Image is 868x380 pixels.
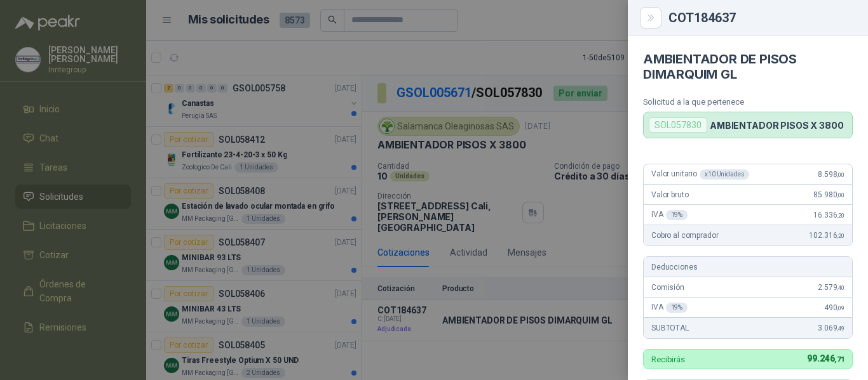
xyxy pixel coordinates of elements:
p: AMBIENTADOR PISOS X 3800 [710,120,844,131]
span: Deducciones [651,263,697,272]
span: ,09 [837,305,844,311]
span: 3.069 [818,324,844,332]
span: ,00 [837,171,844,178]
h4: AMBIENTADOR DE PISOS DIMARQUIM GL [643,51,853,82]
span: 102.316 [809,231,844,240]
span: 2.579 [818,283,844,292]
div: 19 % [666,210,688,220]
span: Cobro al comprador [651,231,718,240]
span: ,20 [837,212,844,219]
div: SOL057830 [649,117,707,133]
span: SUBTOTAL [651,324,689,332]
span: ,49 [837,325,844,332]
span: 490 [824,303,844,312]
span: Comisión [651,283,684,292]
p: Solicitud a la que pertenece [643,97,853,107]
button: Close [643,10,658,25]
div: x 10 Unidades [700,169,749,180]
span: ,71 [834,355,844,364]
div: COT184637 [668,11,853,24]
span: 99.246 [807,353,844,364]
span: ,00 [837,192,844,199]
div: 19 % [666,303,688,313]
span: 85.980 [813,190,844,199]
span: Valor unitario [651,169,749,180]
span: ,40 [837,284,844,291]
span: 8.598 [818,170,844,179]
p: Recibirás [651,355,685,364]
span: 16.336 [813,211,844,219]
span: ,20 [837,232,844,239]
span: IVA [651,210,688,220]
span: Valor bruto [651,190,688,199]
span: IVA [651,303,688,313]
